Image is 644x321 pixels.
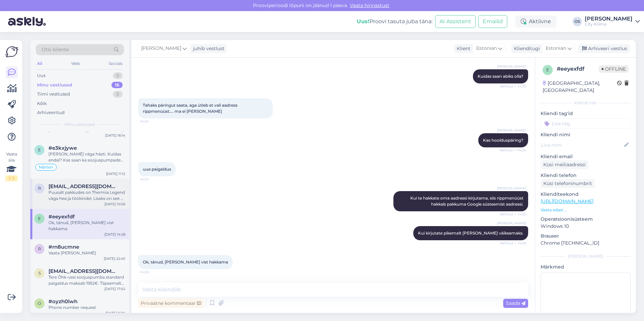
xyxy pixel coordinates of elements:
[49,305,125,311] div: Phone number request
[37,82,72,88] div: Minu vestlused
[541,216,631,223] p: Operatsioonisüsteem
[111,82,123,88] div: 16
[5,175,18,181] div: 1 / 3
[541,100,631,106] div: Kliendi info
[497,221,526,226] span: [PERSON_NAME]
[141,45,181,52] span: [PERSON_NAME]
[38,246,41,251] span: r
[140,119,165,124] span: 14:24
[541,179,595,188] div: Küsi telefoninumbrit
[38,147,41,152] span: e
[348,2,391,8] a: Vaata hinnastust
[38,216,41,221] span: e
[138,299,204,308] div: Privaatne kommentaar
[599,65,629,73] span: Offline
[541,240,631,247] p: Chrome [TECHNICAL_ID]
[511,45,540,52] div: Klienditugi
[541,253,631,259] div: [PERSON_NAME]
[37,72,45,79] div: Uus
[113,72,123,79] div: 0
[500,84,526,89] span: Nähtud ✓ 14:23
[497,128,526,133] span: [PERSON_NAME]
[49,214,75,220] span: #eeyexfdf
[476,45,497,52] span: Estonian
[541,110,631,117] p: Kliendi tag'id
[541,153,631,160] p: Kliendi email
[65,121,95,128] span: Minu vestlused
[104,286,125,291] div: [DATE] 17:02
[585,22,633,27] div: City Kliima
[49,268,119,274] span: ssempres714@gmail.com
[541,223,631,230] p: Windows 10
[49,298,77,305] span: #oyzh0iwh
[478,74,523,79] span: Kuidas saan abiks olla?
[541,141,623,149] input: Lisa nimi
[104,256,125,261] div: [DATE] 22:45
[546,67,549,72] span: e
[500,212,526,217] span: Nähtud ✓ 14:25
[357,18,369,25] b: Uus!
[418,230,523,236] span: Kui kirjutate pikemalt [PERSON_NAME] väiksemaks.
[113,91,123,98] div: 0
[107,59,124,68] div: Socials
[70,59,82,68] div: Web
[506,300,525,306] span: Saada
[140,270,165,275] span: 14:28
[39,165,53,169] span: Märten
[500,148,526,153] span: Nähtud ✓ 14:24
[5,45,18,58] img: Askly Logo
[541,191,631,198] p: Klienditeekond
[190,45,225,52] div: juhib vestlust
[49,151,125,163] div: [PERSON_NAME] väga hästi. Kuidas endal? Kas saan ka soojuspumpade teemadel abiks olla?
[435,15,476,28] button: AI Assistent
[541,160,588,169] div: Küsi meiliaadressi
[578,44,630,53] div: Arhiveeri vestlus
[357,17,432,26] div: Proovi tasuta juba täna:
[49,244,79,250] span: #rn8ucmne
[104,232,125,237] div: [DATE] 14:28
[42,46,69,53] span: Otsi kliente
[410,195,524,207] span: Kui te hakkate oma aadressi kirjutama, siis rippmenüüst hakkab pakkuma Google süsteemist aadressi.
[541,198,593,204] a: [URL][DOMAIN_NAME]
[478,15,507,28] button: Emailid
[37,100,47,107] div: Kõik
[557,65,599,73] div: # eeyexfdf
[49,274,125,286] div: Tere Õhk-vesi soojuspumba standard paigaldus maksab 1952€. Täpsemalt saab infot siit: [URL][DOMAI...
[49,250,125,256] div: Vaata [PERSON_NAME]
[49,189,125,202] div: Puusalt pakkudes on Thermia Legend väga hea ja töökindel. Lisaks on see ka kampaania raames soods...
[140,177,165,182] span: 14:24
[49,220,125,232] div: Ok, tänud, [PERSON_NAME] vist hakkama
[497,186,526,191] span: [PERSON_NAME]
[37,91,70,98] div: Tiimi vestlused
[585,16,633,22] div: [PERSON_NAME]
[541,172,631,179] p: Kliendi telefon
[543,80,617,94] div: [GEOGRAPHIC_DATA], [GEOGRAPHIC_DATA]
[541,263,631,271] p: Märkmed
[38,301,41,306] span: o
[37,109,65,116] div: Arhiveeritud
[49,183,119,189] span: rein@fcfb.eu
[585,16,640,27] a: [PERSON_NAME]City Kliima
[106,171,125,176] div: [DATE] 11:12
[573,17,582,26] div: OS
[483,138,523,143] span: Kas hoolduspäring?
[36,59,43,68] div: All
[541,118,631,129] input: Lisa tag
[49,145,77,151] span: #e3kxjywe
[497,64,526,69] span: [PERSON_NAME]
[143,167,171,172] span: uue paigaldus
[143,259,228,264] span: Ok, tänud, [PERSON_NAME] vist hakkama
[546,45,566,52] span: Estonian
[541,233,631,240] p: Brauser
[541,207,631,213] p: Vaata edasi ...
[454,45,471,52] div: Klient
[500,241,526,246] span: Nähtud ✓ 14:26
[541,131,631,138] p: Kliendi nimi
[105,311,125,316] div: [DATE] 15:16
[143,103,238,114] span: Tahaks päringut saata, aga ütleb et vali aadress rippmenüüst.... ma ei [PERSON_NAME]
[515,15,556,28] div: Aktiivne
[38,186,41,191] span: r
[104,202,125,207] div: [DATE] 10:56
[38,271,41,276] span: s
[105,133,125,138] div: [DATE] 16:14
